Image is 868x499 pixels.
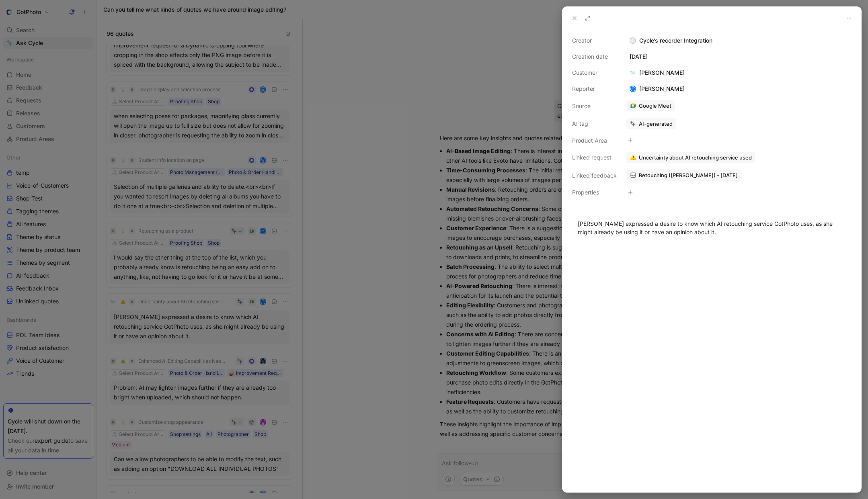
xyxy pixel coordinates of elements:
[626,170,741,181] a: Retouching ([PERSON_NAME]) - [DATE]
[572,36,617,45] div: Creator
[630,70,636,76] img: logo
[572,84,617,94] div: Reporter
[626,152,755,163] button: ⚠️Uncertainty about AI retouching service used
[639,154,752,161] span: Uncertainty about AI retouching service used
[572,101,617,111] div: Source
[630,38,636,43] div: C
[630,154,636,161] img: ⚠️
[572,68,617,78] div: Customer
[578,219,846,236] div: [PERSON_NAME] expressed a desire to know which AI retouching service GotPhoto uses, as she might ...
[626,36,852,45] div: Cycle’s recorder Integration
[572,188,617,197] div: Properties
[639,120,673,127] div: AI-generated
[626,100,675,111] a: Google Meet
[630,86,636,92] div: t
[626,118,676,129] button: AI-generated
[626,68,688,78] div: [PERSON_NAME]
[572,171,617,180] div: Linked feedback
[626,52,852,61] div: [DATE]
[572,52,617,61] div: Creation date
[572,136,617,145] div: Product Area
[572,119,617,129] div: AI tag
[639,172,738,179] span: Retouching ([PERSON_NAME]) - [DATE]
[626,84,688,94] div: [PERSON_NAME]
[572,153,617,162] div: Linked request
